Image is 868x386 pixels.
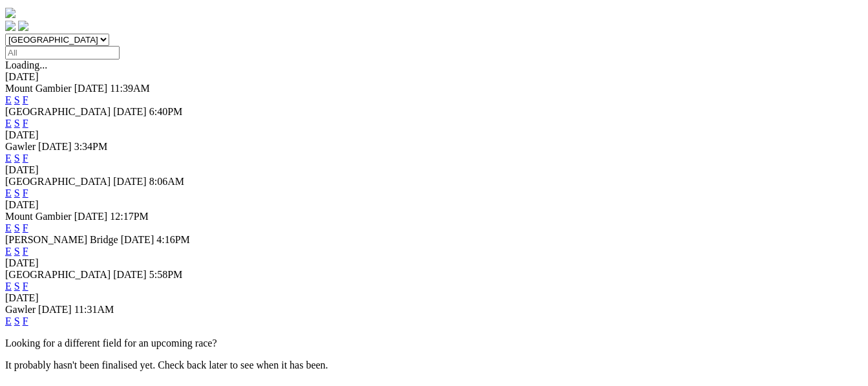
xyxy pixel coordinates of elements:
[14,316,20,327] a: S
[23,94,28,105] a: F
[113,269,147,280] span: [DATE]
[110,211,149,222] span: 12:17PM
[23,188,28,198] a: F
[74,211,108,222] span: [DATE]
[149,106,183,117] span: 6:40PM
[121,234,154,245] span: [DATE]
[5,129,863,141] div: [DATE]
[5,222,12,233] a: E
[5,59,47,70] span: Loading...
[14,94,20,105] a: S
[5,46,120,59] input: Select date
[23,153,28,164] a: F
[5,21,16,31] img: facebook.svg
[5,257,863,269] div: [DATE]
[5,106,111,117] span: [GEOGRAPHIC_DATA]
[23,316,28,327] a: F
[23,118,28,129] a: F
[5,118,12,129] a: E
[113,106,147,117] span: [DATE]
[5,164,863,176] div: [DATE]
[5,281,12,292] a: E
[5,141,36,152] span: Gawler
[5,316,12,327] a: E
[23,222,28,233] a: F
[14,188,20,198] a: S
[5,83,72,94] span: Mount Gambier
[5,234,118,245] span: [PERSON_NAME] Bridge
[5,153,12,164] a: E
[14,246,20,257] a: S
[5,292,863,304] div: [DATE]
[23,246,28,257] a: F
[5,211,72,222] span: Mount Gambier
[149,269,183,280] span: 5:58PM
[74,141,108,152] span: 3:34PM
[18,21,28,31] img: twitter.svg
[74,83,108,94] span: [DATE]
[14,222,20,233] a: S
[38,304,72,315] span: [DATE]
[5,338,863,349] p: Looking for a different field for an upcoming race?
[5,304,36,315] span: Gawler
[5,359,328,370] partial: It probably hasn't been finalised yet. Check back later to see when it has been.
[5,246,12,257] a: E
[74,304,114,315] span: 11:31AM
[110,83,150,94] span: 11:39AM
[5,176,111,187] span: [GEOGRAPHIC_DATA]
[156,234,190,245] span: 4:16PM
[5,94,12,105] a: E
[14,153,20,164] a: S
[14,281,20,292] a: S
[5,269,111,280] span: [GEOGRAPHIC_DATA]
[38,141,72,152] span: [DATE]
[5,199,863,211] div: [DATE]
[23,281,28,292] a: F
[149,176,184,187] span: 8:06AM
[5,71,863,83] div: [DATE]
[113,176,147,187] span: [DATE]
[5,8,16,18] img: logo-grsa-white.png
[5,188,12,198] a: E
[14,118,20,129] a: S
